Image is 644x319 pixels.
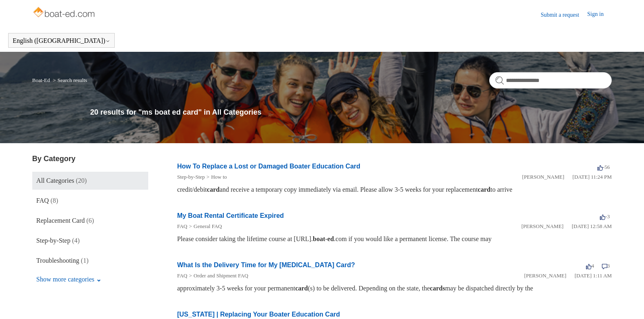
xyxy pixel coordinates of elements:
[32,232,148,250] a: Step-by-Step (4)
[478,186,490,193] em: card
[597,164,610,170] span: -56
[572,223,612,229] time: 03/16/2022, 00:58
[177,185,612,195] div: credit/debit and receive a temporary copy immediately via email. Please allow 3-5 weeks for your ...
[187,272,248,280] li: Order and Shipment FAQ
[36,197,49,204] span: FAQ
[177,261,355,268] a: What Is the Delivery Time for My [MEDICAL_DATA] Card?
[76,177,87,184] span: (20)
[521,222,564,230] li: [PERSON_NAME]
[617,292,638,313] div: Live chat
[177,284,612,293] div: approximately 3-5 weeks for your permanent (s) to be delivered. Depending on the state, the may b...
[86,217,94,224] span: (6)
[313,235,325,242] em: boat
[32,192,148,210] a: FAQ (8)
[194,272,248,279] a: Order and Shipment FAQ
[36,217,85,224] span: Replacement Card
[573,174,612,180] time: 03/10/2022, 23:24
[575,272,612,279] time: 03/14/2022, 01:11
[32,272,105,287] button: Show more categories
[177,272,187,280] li: FAQ
[602,263,610,269] span: 3
[177,311,340,318] a: [US_STATE] | Replacing Your Boater Education Card
[51,77,87,83] li: Search results
[194,223,222,229] a: General FAQ
[32,172,148,190] a: All Categories (20)
[600,213,610,219] span: -3
[489,72,612,89] input: Search
[32,252,148,270] a: Troubleshooting (1)
[177,212,284,219] a: My Boat Rental Certificate Expired
[177,163,361,170] a: How To Replace a Lost or Damaged Boater Education Card
[187,222,222,230] li: General FAQ
[32,77,51,83] li: Boat-Ed
[177,173,205,181] li: Step-by-Step
[32,153,148,164] h3: By Category
[430,285,445,292] em: cards
[13,37,110,44] button: English ([GEOGRAPHIC_DATA])
[177,174,205,180] a: Step-by-Step
[177,234,612,244] div: Please consider taking the lifetime course at [URL]. - .com if you would like a permanent license...
[36,237,71,244] span: Step-by-Step
[32,5,97,21] img: Boat-Ed Help Center home page
[177,223,187,229] a: FAQ
[587,10,612,20] a: Sign in
[524,272,566,280] li: [PERSON_NAME]
[177,272,187,279] a: FAQ
[51,197,58,204] span: (8)
[328,235,334,242] em: ed
[36,177,74,184] span: All Categories
[32,212,148,230] a: Replacement Card (6)
[586,263,594,269] span: 4
[295,285,308,292] em: card
[211,174,227,180] a: How to
[36,257,79,264] span: Troubleshooting
[522,173,564,181] li: [PERSON_NAME]
[90,107,612,118] h1: 20 results for "ms boat ed card" in All Categories
[177,222,187,230] li: FAQ
[541,11,587,19] a: Submit a request
[205,173,227,181] li: How to
[72,237,80,244] span: (4)
[81,257,89,264] span: (1)
[207,186,220,193] em: card
[32,77,50,83] a: Boat-Ed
